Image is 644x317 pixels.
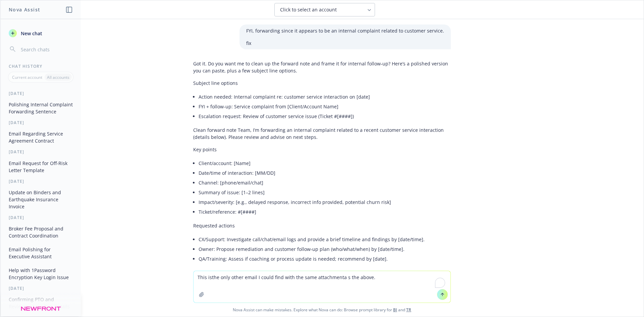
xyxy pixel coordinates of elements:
button: Update on Binders and Earthquake Insurance Invoice [6,187,75,212]
li: Channel: [phone/email/chat] [199,178,451,188]
li: Client/account: [Name] [199,158,451,168]
li: Escalation request: Review of customer service issue (Ticket #[####]) [199,111,451,121]
span: Click to select an account [280,6,337,13]
div: [DATE] [1,91,81,96]
p: All accounts [47,74,69,80]
li: FYI + follow-up: Service complaint from [Client/Account Name] [199,102,451,111]
button: Confirming PTO and Reviewing Loss Run Details [6,294,75,312]
div: [DATE] [1,178,81,184]
div: [DATE] [1,215,81,220]
button: Help with 1Password Encryption Key Login Issue [6,265,75,283]
button: Email Polishing for Executive Assistant [6,244,75,262]
div: Chat History [1,63,81,69]
span: Nova Assist can make mistakes. Explore what Nova can do: Browse prompt library for and [3,303,641,317]
span: New chat [19,30,42,37]
p: I’ll compile responses and send a consolidated update to stakeholders by [date/time]. If anything... [193,269,451,283]
button: Email Regarding Service Agreement Contract [6,128,75,146]
li: QA/Training: Assess if coaching or process update is needed; recommend by [date]. [199,254,451,264]
p: fix [246,40,444,47]
h1: Nova Assist [9,6,40,13]
p: Clean forward note Team, I’m forwarding an internal complaint related to a recent customer servic... [193,126,451,141]
div: [DATE] [1,149,81,155]
div: [DATE] [1,120,81,125]
p: Subject line options [193,80,451,87]
li: Summary of issue: [1–2 lines] [199,188,451,197]
button: Email Request for Off-Risk Letter Template [6,158,75,176]
a: BI [393,307,397,313]
li: Action needed: Internal complaint re: customer service interaction on [date] [199,92,451,102]
li: CX/Support: Investigate call/chat/email logs and provide a brief timeline and findings by [date/t... [199,234,451,244]
input: Search chats [19,45,73,54]
button: Broker Fee Proposal and Contract Coordination [6,223,75,241]
a: TR [406,307,411,313]
button: Polishing Internal Complaint Forwarding Sentence [6,99,75,117]
li: Impact/severity: [e.g., delayed response, incorrect info provided, potential churn risk] [199,197,451,207]
div: [DATE] [1,285,81,291]
li: Date/time of interaction: [MM/DD] [199,168,451,178]
p: FYI, forwarding since it appears to be an internal complaint related to customer service. [246,27,444,34]
button: New chat [6,27,75,39]
button: Click to select an account [274,3,375,16]
textarea: To enrich screen reader interactions, please activate Accessibility in Grammarly extension settings [194,271,450,303]
p: Requested actions [193,222,451,229]
p: Got it. Do you want me to clean up the forward note and frame it for internal follow‑up? Here’s a... [193,60,451,74]
li: Owner: Propose remediation and customer follow‑up plan (who/what/when) by [date/time]. [199,244,451,254]
li: Ticket/reference: #[####] [199,207,451,217]
p: Current account [12,74,42,80]
p: Key points [193,146,451,153]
